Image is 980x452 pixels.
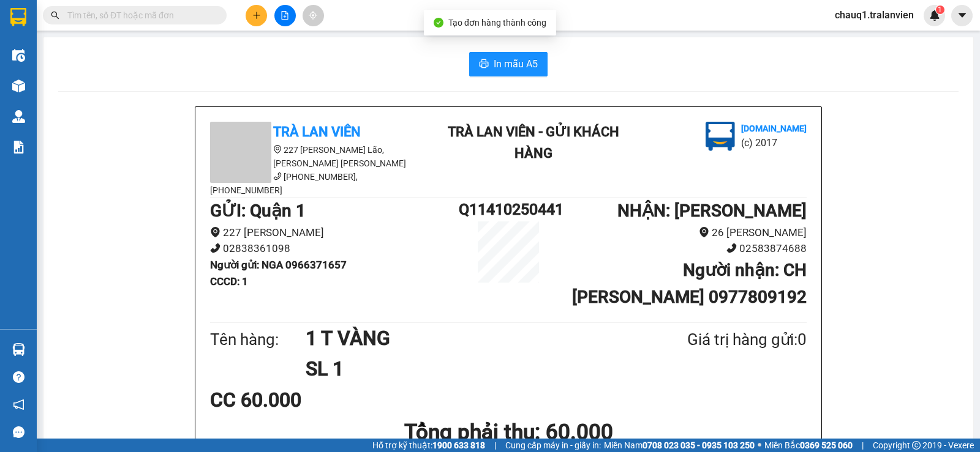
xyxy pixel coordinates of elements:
h1: Q11410250441 [459,198,558,221]
span: copyright [912,441,921,450]
button: caret-down [951,5,973,26]
span: | [862,439,864,452]
strong: 0369 525 060 [800,440,853,450]
li: (c) 2017 [103,58,168,73]
span: ⚪️ [758,443,761,448]
b: [DOMAIN_NAME] [103,46,168,56]
span: environment [210,227,221,237]
b: Trà Lan Viên [273,124,361,139]
b: NHẬN : [PERSON_NAME] [617,201,807,221]
li: 26 [PERSON_NAME] [558,224,807,241]
h1: 1 T VÀNG [306,323,628,354]
b: [DOMAIN_NAME] [741,124,807,133]
img: icon-new-feature [929,10,940,21]
button: printerIn mẫu A5 [469,52,548,76]
img: logo.jpg [706,122,735,151]
div: Giá trị hàng gửi: 0 [628,327,807,352]
span: Cung cấp máy in - giấy in: [505,439,601,452]
b: Trà Lan Viên [15,79,45,136]
h1: Tổng phải thu: 60.000 [210,415,807,449]
span: phone [726,243,737,253]
img: logo.jpg [133,15,162,45]
span: Miền Bắc [764,439,853,452]
span: Hỗ trợ kỹ thuật: [372,439,485,452]
span: printer [479,59,489,70]
span: Tạo đơn hàng thành công [448,18,546,28]
img: logo-vxr [10,8,26,26]
button: file-add [274,5,296,26]
b: Trà Lan Viên - Gửi khách hàng [448,124,619,161]
div: CC 60.000 [210,385,407,415]
span: question-circle [13,371,24,383]
li: 02583874688 [558,240,807,257]
button: plus [246,5,267,26]
b: Người gửi : NGA 0966371657 [210,259,347,271]
b: Trà Lan Viên - Gửi khách hàng [75,18,121,139]
span: 1 [938,6,942,14]
span: plus [252,11,261,20]
span: Miền Nam [604,439,755,452]
sup: 1 [936,6,944,14]
li: (c) 2017 [741,135,807,150]
span: check-circle [434,18,443,28]
span: search [51,11,59,20]
span: environment [273,145,282,154]
b: CCCD : 1 [210,275,248,287]
strong: 1900 633 818 [432,440,485,450]
span: file-add [281,11,289,20]
span: chauq1.tralanvien [825,7,924,23]
span: notification [13,399,24,410]
h1: SL 1 [306,354,628,384]
b: Người nhận : CH [PERSON_NAME] 0977809192 [572,260,807,307]
img: warehouse-icon [12,49,25,62]
span: environment [699,227,709,237]
span: phone [273,172,282,180]
img: warehouse-icon [12,343,25,356]
span: | [494,439,496,452]
div: Tên hàng: [210,327,306,352]
img: warehouse-icon [12,80,25,92]
span: In mẫu A5 [494,56,538,72]
span: caret-down [957,10,968,21]
button: aim [303,5,324,26]
li: 227 [PERSON_NAME] Lão, [PERSON_NAME] [PERSON_NAME] [210,143,431,170]
img: warehouse-icon [12,110,25,123]
li: 227 [PERSON_NAME] [210,224,459,241]
input: Tìm tên, số ĐT hoặc mã đơn [67,9,212,22]
b: GỬI : Quận 1 [210,201,306,221]
li: 02838361098 [210,240,459,257]
img: solution-icon [12,141,25,154]
span: phone [210,243,221,253]
span: aim [309,11,317,20]
li: [PHONE_NUMBER], [PHONE_NUMBER] [210,170,431,197]
strong: 0708 023 035 - 0935 103 250 [643,440,755,450]
span: message [13,426,24,438]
